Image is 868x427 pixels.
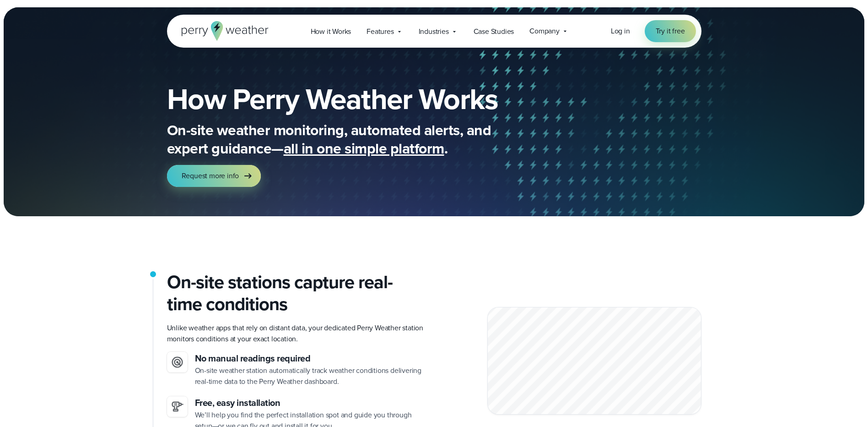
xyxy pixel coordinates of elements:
[195,365,427,387] p: On-site weather station automatically track weather conditions delivering real-time data to the P...
[611,26,630,37] a: Log in
[656,26,685,37] span: Try it free
[167,84,564,114] h1: How Perry Weather Works
[611,26,630,36] span: Log in
[182,170,239,181] span: Request more info
[195,352,427,365] h3: No manual readings required
[474,26,514,37] span: Case Studies
[167,323,427,345] p: Unlike weather apps that rely on distant data, your dedicated Perry Weather station monitors cond...
[167,121,533,158] p: On-site weather monitoring, automated alerts, and expert guidance— .
[167,165,261,187] a: Request more info
[303,22,359,41] a: How it Works
[367,26,394,37] span: Features
[284,137,444,159] span: all in one simple platform
[466,22,522,41] a: Case Studies
[645,20,696,42] a: Try it free
[195,396,427,410] h3: Free, easy installation
[419,26,449,37] span: Industries
[311,26,351,37] span: How it Works
[529,26,560,37] span: Company
[167,271,427,315] h2: On-site stations capture real-time conditions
